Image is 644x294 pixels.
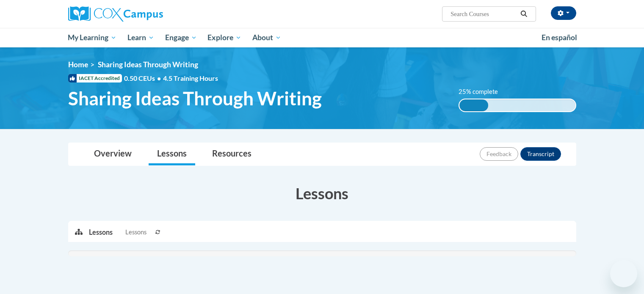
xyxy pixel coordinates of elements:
[459,99,488,111] div: 25% complete
[459,87,507,96] label: 25% complete
[68,183,576,204] h3: Lessons
[207,33,241,43] span: Explore
[63,28,122,47] a: My Learning
[520,147,561,161] button: Transcript
[202,28,247,47] a: Explore
[163,74,218,82] span: 4.5 Training Hours
[98,60,198,69] span: Sharing Ideas Through Writing
[68,6,163,22] img: Cox Campus
[68,6,229,22] a: Cox Campus
[124,74,163,83] span: 0.50 CEUs
[68,33,116,43] span: My Learning
[536,29,583,47] a: En español
[149,143,195,165] a: Lessons
[127,33,154,43] span: Learn
[160,28,202,47] a: Engage
[89,228,113,237] p: Lessons
[551,6,576,20] button: Account Settings
[157,74,161,82] span: •
[86,143,140,165] a: Overview
[542,33,577,42] span: En español
[204,143,260,165] a: Resources
[68,87,322,110] span: Sharing Ideas Through Writing
[125,228,146,237] span: Lessons
[68,60,88,69] a: Home
[247,28,287,47] a: About
[165,33,197,43] span: Engage
[252,33,281,43] span: About
[517,9,530,19] button: Search
[480,147,518,161] button: Feedback
[55,28,589,47] div: Main menu
[450,9,517,19] input: Search Courses
[122,28,160,47] a: Learn
[610,260,637,287] iframe: Button to launch messaging window
[68,74,122,82] span: IACET Accredited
